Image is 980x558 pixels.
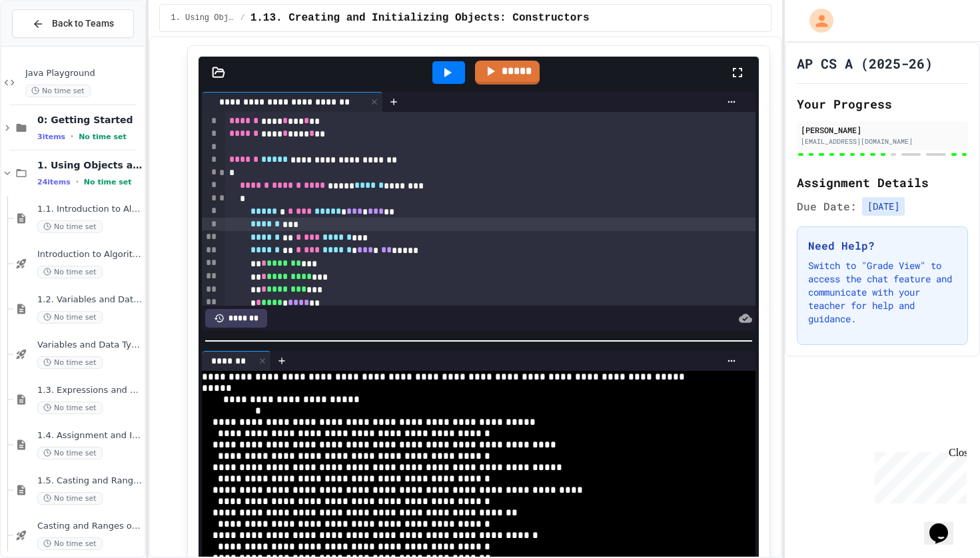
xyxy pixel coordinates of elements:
[71,131,73,142] span: •
[37,385,142,396] span: 1.3. Expressions and Output
[37,356,103,369] span: No time set
[797,198,857,214] span: Due Date:
[25,85,91,97] span: No time set
[37,114,142,126] span: 0: Getting Started
[797,173,968,192] h2: Assignment Details
[171,13,235,23] span: 1. Using Objects and Methods
[76,176,79,187] span: •
[808,259,957,326] p: Switch to "Grade View" to access the chat feature and communicate with your teacher for help and ...
[37,340,142,351] span: Variables and Data Types - Quiz
[37,475,142,487] span: 1.5. Casting and Ranges of Values
[797,95,968,113] h2: Your Progress
[797,54,933,73] h1: AP CS A (2025-26)
[37,249,142,260] span: Introduction to Algorithms, Programming, and Compilers
[37,311,103,324] span: No time set
[37,521,142,532] span: Casting and Ranges of variables - Quiz
[12,9,134,38] button: Back to Teams
[862,197,905,216] span: [DATE]
[79,133,127,141] span: No time set
[37,133,65,141] span: 3 items
[52,17,114,31] span: Back to Teams
[37,402,103,414] span: No time set
[37,492,103,505] span: No time set
[84,178,132,186] span: No time set
[801,124,964,136] div: [PERSON_NAME]
[37,447,103,459] span: No time set
[37,294,142,306] span: 1.2. Variables and Data Types
[37,430,142,441] span: 1.4. Assignment and Input
[801,137,964,146] div: [EMAIL_ADDRESS][DOMAIN_NAME]
[795,5,837,36] div: My Account
[924,505,967,545] iframe: chat widget
[240,13,245,23] span: /
[250,10,590,26] span: 1.13. Creating and Initializing Objects: Constructors
[37,159,142,171] span: 1. Using Objects and Methods
[37,178,71,186] span: 24 items
[25,68,142,79] span: Java Playground
[37,266,103,278] span: No time set
[37,537,103,550] span: No time set
[37,220,103,233] span: No time set
[5,5,92,85] div: Chat with us now!Close
[869,447,967,503] iframe: chat widget
[37,204,142,215] span: 1.1. Introduction to Algorithms, Programming, and Compilers
[808,238,957,254] h3: Need Help?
